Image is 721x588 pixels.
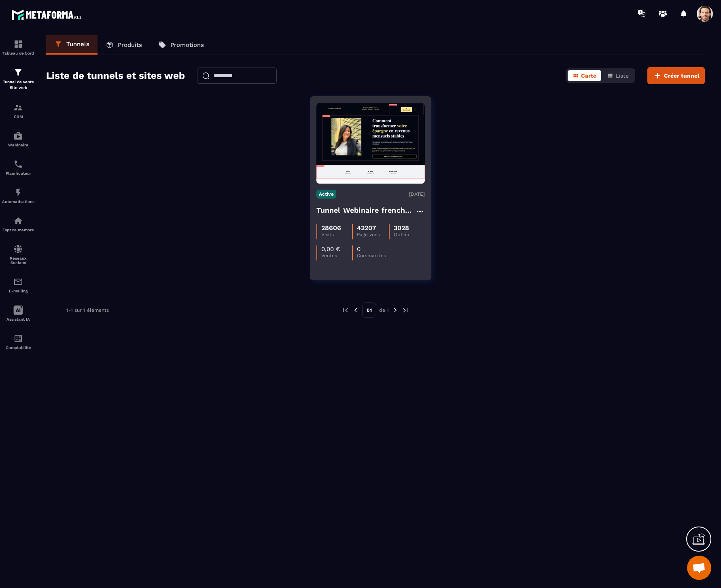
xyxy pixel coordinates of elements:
img: automations [13,188,23,197]
p: Active [316,190,336,199]
img: formation [13,39,23,49]
button: Liste [602,70,634,81]
img: next [392,307,399,314]
p: de 1 [379,307,389,313]
img: automations [13,216,23,226]
p: Tunnels [66,40,89,48]
p: 42207 [357,224,376,232]
p: Tableau de bord [2,51,34,55]
a: automationsautomationsWebinaire [2,125,34,153]
img: logo [11,7,84,22]
div: Open chat [687,556,711,580]
p: Opt-in [394,232,424,237]
p: 01 [362,302,376,318]
p: 0,00 € [321,245,340,253]
p: E-mailing [2,289,34,293]
a: Tunnels [46,35,98,55]
img: scheduler [13,159,23,169]
p: Promotions [170,41,204,49]
h2: Liste de tunnels et sites web [46,68,185,84]
a: Produits [98,35,150,55]
a: schedulerschedulerPlanificateur [2,153,34,182]
button: Créer tunnel [647,67,705,84]
a: Promotions [150,35,212,55]
a: formationformationTableau de bord [2,33,34,61]
a: accountantaccountantComptabilité [2,328,34,356]
p: [DATE] [409,191,425,197]
p: CRM [2,114,34,119]
img: formation [13,103,23,112]
p: Planificateur [2,171,34,176]
img: formation [13,68,23,77]
span: Liste [615,72,629,79]
p: Visits [321,232,352,237]
p: Commandes [357,253,388,258]
img: automations [13,131,23,141]
p: Espace membre [2,228,34,232]
p: 3028 [394,224,409,232]
p: 0 [357,245,360,253]
p: Assistant IA [2,317,34,321]
p: Comptabilité [2,345,34,350]
button: Carte [568,70,601,81]
p: Réseaux Sociaux [2,256,34,265]
img: prev [352,307,359,314]
span: Créer tunnel [664,72,700,80]
p: Page vues [357,232,389,237]
a: Assistant IA [2,299,34,328]
img: image [316,103,425,184]
img: prev [342,307,349,314]
p: Webinaire [2,143,34,147]
a: emailemailE-mailing [2,271,34,299]
a: automationsautomationsAutomatisations [2,182,34,210]
p: 1-1 sur 1 éléments [66,307,109,313]
img: accountant [13,334,23,343]
span: Carte [581,72,596,79]
a: formationformationCRM [2,97,34,125]
h4: Tunnel Webinaire frenchy partners [316,205,415,216]
p: Produits [118,41,142,49]
p: Tunnel de vente Site web [2,79,34,91]
img: next [402,307,409,314]
a: formationformationTunnel de vente Site web [2,61,34,97]
img: social-network [13,244,23,254]
img: email [13,277,23,287]
p: Automatisations [2,199,34,204]
a: social-networksocial-networkRéseaux Sociaux [2,238,34,271]
a: automationsautomationsEspace membre [2,210,34,238]
p: 28606 [321,224,341,232]
p: Ventes [321,253,352,258]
